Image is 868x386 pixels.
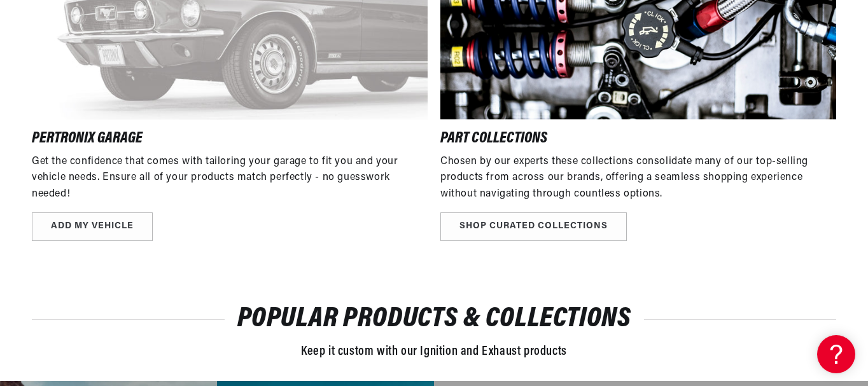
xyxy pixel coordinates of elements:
a: SHOP CURATED COLLECTIONS [440,212,627,241]
p: Get the confidence that comes with tailoring your garage to fit you and your vehicle needs. Ensur... [32,154,428,203]
h3: PART COLLECTIONS [440,132,836,146]
h3: PERTRONIX GARAGE [32,132,428,146]
p: Chosen by our experts these collections consolidate many of our top-selling products from across ... [440,154,836,203]
h2: Popular Products & Collections [32,307,836,331]
span: Keep it custom with our Ignition and Exhaust products [301,345,567,358]
a: ADD MY VEHICLE [32,212,153,241]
